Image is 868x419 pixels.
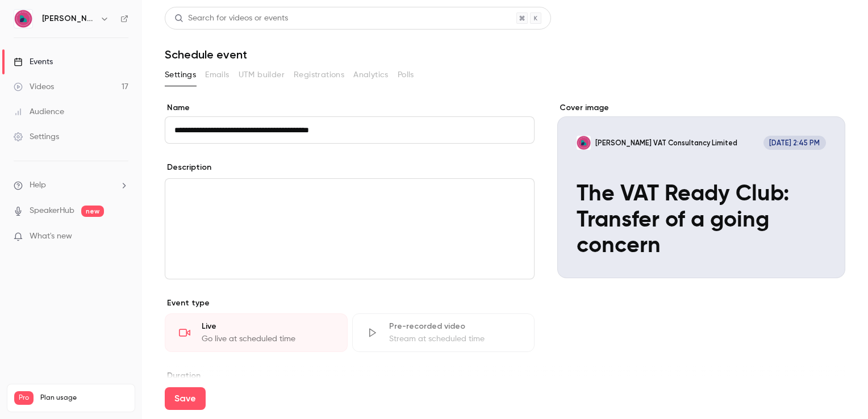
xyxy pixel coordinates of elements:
span: Polls [398,69,414,81]
button: Settings [165,66,196,84]
span: Registrations [294,69,344,81]
div: Videos [14,81,54,93]
a: SpeakerHub [30,205,74,217]
li: help-dropdown-opener [14,179,128,191]
img: Bevan VAT Consultancy Limited [14,10,32,28]
span: Help [30,179,46,191]
h6: [PERSON_NAME] VAT Consultancy Limited [42,13,95,24]
span: Plan usage [40,393,128,403]
span: Analytics [353,69,389,81]
div: LiveGo live at scheduled time [165,313,348,352]
section: description [165,178,535,279]
button: Save [165,387,206,410]
div: Go live at scheduled time [202,333,333,345]
section: Cover image [557,102,845,278]
div: Pre-recorded videoStream at scheduled time [352,313,535,352]
label: Description [165,162,211,173]
label: Cover image [557,102,845,114]
div: editor [165,179,534,279]
p: Event type [165,298,535,309]
div: Events [14,56,53,68]
div: Audience [14,106,64,118]
span: new [81,206,104,217]
div: Settings [14,131,59,143]
label: Name [165,102,535,114]
div: Search for videos or events [174,12,288,24]
span: Emails [205,69,229,81]
div: Pre-recorded video [389,321,521,332]
span: Pro [14,391,34,405]
div: Stream at scheduled time [389,333,521,345]
h1: Schedule event [165,48,845,61]
iframe: Noticeable Trigger [115,232,128,242]
span: UTM builder [239,69,285,81]
div: Live [202,321,333,332]
span: What's new [30,231,72,242]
